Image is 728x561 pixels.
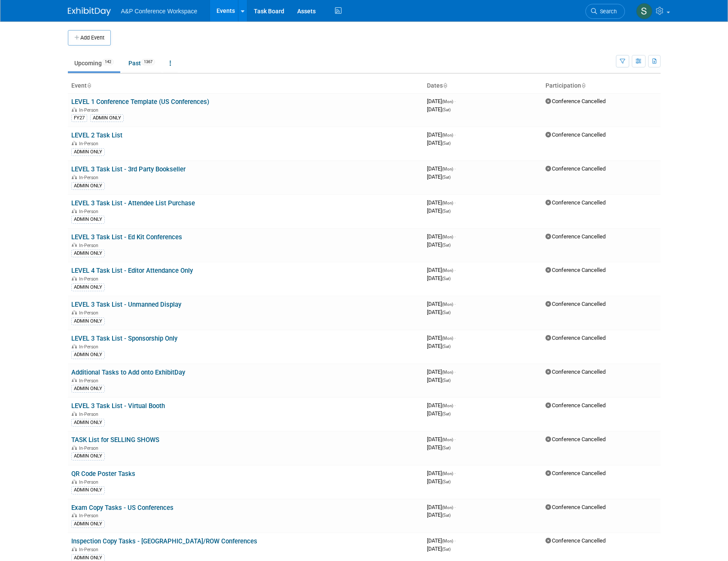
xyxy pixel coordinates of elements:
[442,175,451,180] span: (Sat)
[68,79,423,93] th: Event
[68,55,120,71] a: Upcoming142
[442,107,451,112] span: (Sat)
[442,471,453,476] span: (Mon)
[545,335,606,341] span: Conference Cancelled
[545,436,606,442] span: Conference Cancelled
[442,412,451,416] span: (Sat)
[581,82,585,89] a: Sort by Participation Type
[442,378,451,383] span: (Sat)
[79,513,101,518] span: In-Person
[102,59,114,65] span: 142
[72,547,77,551] img: In-Person Event
[427,410,451,417] span: [DATE]
[79,276,101,282] span: In-Person
[427,267,456,273] span: [DATE]
[79,175,101,180] span: In-Person
[454,131,456,138] span: -
[79,310,101,316] span: In-Person
[545,199,606,206] span: Conference Cancelled
[545,369,606,375] span: Conference Cancelled
[72,479,77,484] img: In-Person Event
[72,175,77,179] img: In-Person Event
[442,141,451,146] span: (Sat)
[427,165,456,172] span: [DATE]
[427,402,456,409] span: [DATE]
[427,106,451,113] span: [DATE]
[79,378,101,384] span: In-Person
[442,201,453,205] span: (Mon)
[90,114,124,122] div: ADMIN ONLY
[71,114,87,122] div: FY27
[71,148,105,156] div: ADMIN ONLY
[427,335,456,341] span: [DATE]
[545,131,606,138] span: Conference Cancelled
[442,539,453,543] span: (Mon)
[71,335,177,342] a: LEVEL 3 Task List - Sponsorship Only
[71,470,135,478] a: QR Code Poster Tasks
[442,310,451,315] span: (Sat)
[427,140,451,146] span: [DATE]
[71,199,195,207] a: LEVEL 3 Task List - Attendee List Purchase
[427,343,451,349] span: [DATE]
[427,537,456,544] span: [DATE]
[71,131,122,139] a: LEVEL 2 Task List
[71,98,209,106] a: LEVEL 1 Conference Template (US Conferences)
[427,98,456,104] span: [DATE]
[442,344,451,349] span: (Sat)
[442,133,453,137] span: (Mon)
[545,233,606,240] span: Conference Cancelled
[454,436,456,442] span: -
[427,470,456,476] span: [DATE]
[454,233,456,240] span: -
[427,377,451,383] span: [DATE]
[454,402,456,409] span: -
[545,402,606,409] span: Conference Cancelled
[443,82,447,89] a: Sort by Start Date
[442,445,451,450] span: (Sat)
[71,385,105,393] div: ADMIN ONLY
[423,79,542,93] th: Dates
[71,233,182,241] a: LEVEL 3 Task List - Ed Kit Conferences
[71,216,105,223] div: ADMIN ONLY
[72,513,77,517] img: In-Person Event
[454,199,456,206] span: -
[427,512,451,518] span: [DATE]
[71,165,186,173] a: LEVEL 3 Task List - 3rd Party Bookseller
[79,547,101,552] span: In-Person
[454,504,456,510] span: -
[71,317,105,325] div: ADMIN ONLY
[454,267,456,273] span: -
[427,444,451,451] span: [DATE]
[442,336,453,341] span: (Mon)
[71,301,181,308] a: LEVEL 3 Task List - Unmanned Display
[121,8,198,15] span: A&P Conference Workspace
[87,82,91,89] a: Sort by Event Name
[71,436,159,444] a: TASK List for SELLING SHOWS
[427,241,451,248] span: [DATE]
[545,537,606,544] span: Conference Cancelled
[442,547,451,552] span: (Sat)
[122,55,161,71] a: Past1367
[71,419,105,427] div: ADMIN ONLY
[141,59,155,65] span: 1367
[442,235,453,239] span: (Mon)
[71,402,165,410] a: LEVEL 3 Task List - Virtual Booth
[442,513,451,518] span: (Sat)
[427,309,451,315] span: [DATE]
[427,275,451,281] span: [DATE]
[72,276,77,280] img: In-Person Event
[442,302,453,307] span: (Mon)
[68,7,111,16] img: ExhibitDay
[545,165,606,172] span: Conference Cancelled
[71,250,105,257] div: ADMIN ONLY
[427,369,456,375] span: [DATE]
[545,267,606,273] span: Conference Cancelled
[427,233,456,240] span: [DATE]
[71,452,105,460] div: ADMIN ONLY
[79,445,101,451] span: In-Person
[72,209,77,213] img: In-Person Event
[545,504,606,510] span: Conference Cancelled
[442,243,451,247] span: (Sat)
[72,141,77,145] img: In-Person Event
[454,369,456,375] span: -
